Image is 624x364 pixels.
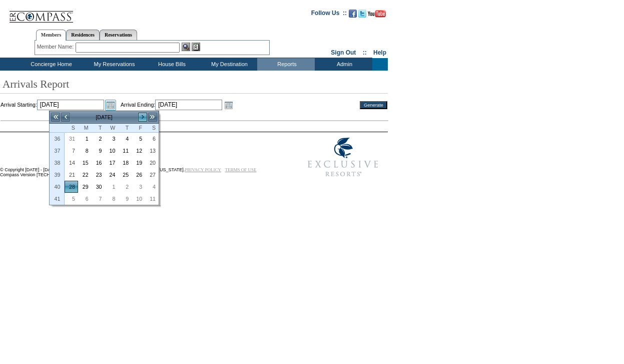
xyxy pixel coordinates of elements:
td: Friday, September 12, 2025 [132,145,145,157]
a: 13 [146,145,158,156]
img: Subscribe to our YouTube Channel [368,10,386,18]
th: Monday [78,124,92,133]
td: Friday, September 26, 2025 [132,169,145,181]
img: Become our fan on Facebook [349,10,357,18]
td: Wednesday, September 24, 2025 [105,169,119,181]
td: Monday, September 01, 2025 [78,133,92,145]
a: 28 [65,181,78,192]
td: Reports [257,58,315,71]
span: :: [363,49,367,56]
a: 1 [106,181,118,192]
td: Saturday, October 11, 2025 [145,193,159,205]
td: Arrival Starting: Arrival Ending: [1,100,346,111]
th: Friday [132,124,145,133]
td: Sunday, October 05, 2025 [65,193,78,205]
td: House Bills [142,58,200,71]
a: 27 [146,169,158,180]
th: 38 [50,157,65,169]
a: 10 [106,145,118,156]
a: Subscribe to our YouTube Channel [368,13,386,19]
img: Follow us on Twitter [358,10,366,18]
a: 6 [79,193,91,204]
th: 39 [50,169,65,181]
a: 23 [92,169,105,180]
a: 11 [146,193,158,204]
td: Thursday, October 09, 2025 [118,193,132,205]
a: 8 [79,145,91,156]
a: 24 [106,169,118,180]
a: Open the calendar popup. [223,100,234,111]
td: Monday, September 29, 2025 [78,181,92,193]
a: 6 [146,133,158,144]
a: 10 [132,193,145,204]
td: Follow Us :: [311,9,347,21]
td: [DATE] [71,112,138,123]
td: Saturday, September 06, 2025 [145,133,159,145]
a: 9 [92,145,105,156]
td: Friday, October 10, 2025 [132,193,145,205]
td: Thursday, September 25, 2025 [118,169,132,181]
a: 12 [132,145,145,156]
a: Help [373,49,386,56]
input: Generate [360,101,387,109]
td: My Reservations [85,58,142,71]
td: Tuesday, September 16, 2025 [92,157,105,169]
a: Residences [66,30,100,40]
td: Saturday, September 13, 2025 [145,145,159,157]
td: Thursday, September 18, 2025 [118,157,132,169]
a: 3 [106,133,118,144]
a: 22 [79,169,91,180]
a: 4 [119,133,131,144]
td: Tuesday, September 30, 2025 [92,181,105,193]
a: 7 [65,145,78,156]
a: 16 [92,157,105,168]
td: Sunday, September 07, 2025 [65,145,78,157]
a: 5 [132,133,145,144]
th: Tuesday [92,124,105,133]
th: 40 [50,181,65,193]
a: 7 [92,193,105,204]
td: Concierge Home [16,58,85,71]
img: View [182,43,190,51]
td: Monday, September 08, 2025 [78,145,92,157]
img: Reservations [192,43,200,51]
a: 2 [119,181,131,192]
a: 20 [146,157,158,168]
a: 5 [65,193,78,204]
a: 4 [146,181,158,192]
a: 8 [106,193,118,204]
td: Tuesday, October 07, 2025 [92,193,105,205]
td: Monday, October 06, 2025 [78,193,92,205]
a: Become our fan on Facebook [349,13,357,19]
td: Monday, September 15, 2025 [78,157,92,169]
a: Open the calendar popup. [105,100,116,111]
a: 11 [119,145,131,156]
a: TERMS OF USE [225,167,257,172]
td: Friday, September 05, 2025 [132,133,145,145]
td: Tuesday, September 09, 2025 [92,145,105,157]
a: Follow us on Twitter [358,13,366,19]
a: 1 [79,133,91,144]
td: Saturday, September 20, 2025 [145,157,159,169]
a: > [138,112,148,122]
img: Exclusive Resorts [298,132,388,182]
th: 37 [50,145,65,157]
td: Sunday, September 28, 2025 [65,181,78,193]
td: Thursday, September 11, 2025 [118,145,132,157]
a: 31 [65,133,78,144]
a: Reservations [100,30,137,40]
a: 25 [119,169,131,180]
img: Compass Home [9,3,74,23]
td: Sunday, August 31, 2025 [65,133,78,145]
td: Wednesday, September 03, 2025 [105,133,119,145]
td: Sunday, September 14, 2025 [65,157,78,169]
th: 36 [50,133,65,145]
td: Friday, September 19, 2025 [132,157,145,169]
a: Members [36,30,67,41]
td: Wednesday, October 01, 2025 [105,181,119,193]
a: 9 [119,193,131,204]
a: 30 [92,181,105,192]
a: << [51,112,61,122]
a: 26 [132,169,145,180]
td: Thursday, September 04, 2025 [118,133,132,145]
